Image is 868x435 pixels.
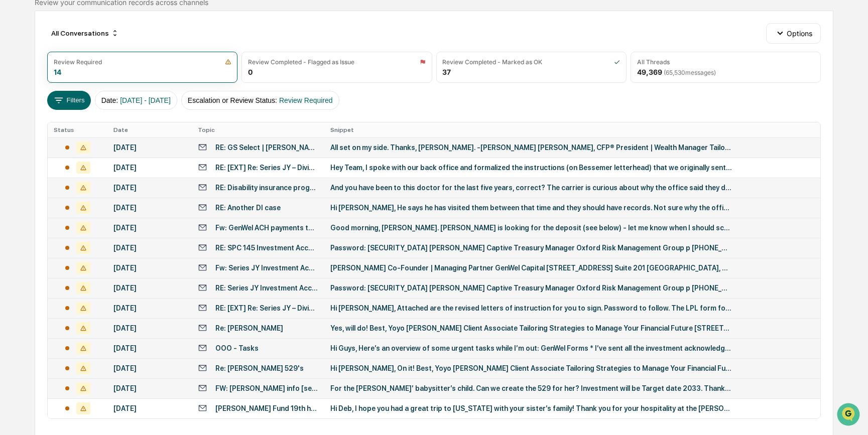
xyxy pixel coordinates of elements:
[54,68,61,76] div: 14
[215,204,281,212] div: RE: Another DI case
[181,91,339,110] button: Escalation or Review Status:Review Required
[637,58,670,66] div: All Threads
[330,324,732,332] div: Yes, will do! Best, Yoyo [PERSON_NAME] Client Associate Tailoring Strategies to Manage Your Finan...
[73,127,81,135] div: 🗄️
[215,244,318,252] div: RE: SPC 145 Investment Account
[107,122,191,137] th: Date
[20,126,65,136] span: Preclearance
[330,164,732,172] div: Hey Team, I spoke with our back office and formalized the instructions (on Bessemer letterhead) t...
[324,122,820,137] th: Snippet
[120,96,171,104] span: [DATE] - [DATE]
[420,59,426,65] img: icon
[113,344,185,352] div: [DATE]
[113,404,185,412] div: [DATE]
[54,58,102,66] div: Review Required
[71,170,121,178] a: Powered byPylon
[330,284,732,292] div: Password: [SECURITY_DATA] [PERSON_NAME] Captive Treasury Manager Oxford Risk Management Group p [...
[95,91,177,110] button: Date:[DATE] - [DATE]
[215,224,318,232] div: Fw: GenWel ACH payments to CJ
[215,344,259,352] div: OOO - Tasks
[443,68,451,76] div: 37
[215,324,283,332] div: Re: [PERSON_NAME]
[215,264,318,272] div: Fw: Series JY Investment Account
[47,25,123,41] div: All Conversations
[279,96,333,104] span: Review Required
[215,304,318,312] div: RE: [EXT] Re: Series JY – Dividend Next Steps
[215,284,318,292] div: RE: Series JY Investment Account
[20,146,63,156] span: Data Lookup
[215,384,318,392] div: FW: [PERSON_NAME] info [secure]
[113,204,185,212] div: [DATE]
[225,59,231,65] img: icon
[248,58,354,66] div: Review Completed - Flagged as Issue
[330,184,732,192] div: And you have been to this doctor for the last five years, correct? The carrier is curious about w...
[34,87,127,95] div: We're available if you need us!
[48,122,107,137] th: Status
[10,127,18,135] div: 🖐️
[766,23,821,43] button: Options
[69,122,129,140] a: 🗄️Attestations
[6,141,67,160] a: 🔎Data Lookup
[330,264,732,272] div: [PERSON_NAME] Co-Founder | Managing Partner GenWel Capital [STREET_ADDRESS] Suite 201 [GEOGRAPHIC...
[330,384,732,392] div: For the [PERSON_NAME]’ babysitter’s child. Can we create the 529 for her? Investment will be Targ...
[637,68,716,76] div: 49,369
[330,364,732,372] div: Hi [PERSON_NAME], On it! Best, Yoyo [PERSON_NAME] Client Associate Tailoring Strategies to Manage...
[10,77,28,95] img: 1746055101610-c473b297-6a78-478c-a979-82029cc54cd1
[113,143,185,152] div: [DATE]
[215,164,318,172] div: RE: [EXT] Re: Series JY – Dividend Next Steps (Securely delivered by Bessemer Trust)
[113,184,185,192] div: [DATE]
[47,91,91,110] button: Filters
[330,143,732,152] div: All set on my side. Thanks, [PERSON_NAME]. -[PERSON_NAME] [PERSON_NAME], CFP® President | Wealth ...
[113,244,185,252] div: [DATE]
[664,69,716,76] span: ( 65,530 messages)
[113,324,185,332] div: [DATE]
[34,77,165,87] div: Start new chat
[330,404,732,412] div: Hi Deb, I hope you had a great trip to [US_STATE] with your sister’s family! Thank you for your h...
[443,58,543,66] div: Review Completed - Marked as OK
[171,80,183,92] button: Start new chat
[113,384,185,392] div: [DATE]
[215,404,318,412] div: [PERSON_NAME] Fund 19th hole
[215,364,304,372] div: Re: [PERSON_NAME] 529's
[100,170,121,178] span: Pylon
[330,224,732,232] div: Good morning, [PERSON_NAME]. [PERSON_NAME] is looking for the deposit (see below) - let me know w...
[330,244,732,252] div: Password: [SECURITY_DATA] [PERSON_NAME] Captive Treasury Manager Oxford Risk Management Group p [...
[215,184,318,192] div: RE: Disability insurance progress
[248,68,253,76] div: 0
[6,122,69,140] a: 🖐️Preclearance
[192,122,324,137] th: Topic
[330,204,732,212] div: Hi [PERSON_NAME], He says he has visited them between that time and they should have records. Not...
[614,59,620,65] img: icon
[330,344,732,352] div: Hi Guys, Here’s an overview of some urgent tasks while I’m out: GenWel Forms * I’ve sent all the ...
[113,284,185,292] div: [DATE]
[215,143,318,152] div: RE: GS Select | [PERSON_NAME] | App 86978
[113,264,185,272] div: [DATE]
[113,364,185,372] div: [DATE]
[113,304,185,312] div: [DATE]
[330,304,732,312] div: Hi [PERSON_NAME], Attached are the revised letters of instruction for you to sign. Password to fo...
[10,147,18,155] div: 🔎
[10,21,183,37] p: How can we help?
[113,164,185,172] div: [DATE]
[83,126,125,136] span: Attestations
[836,402,863,429] iframe: Open customer support
[113,224,185,232] div: [DATE]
